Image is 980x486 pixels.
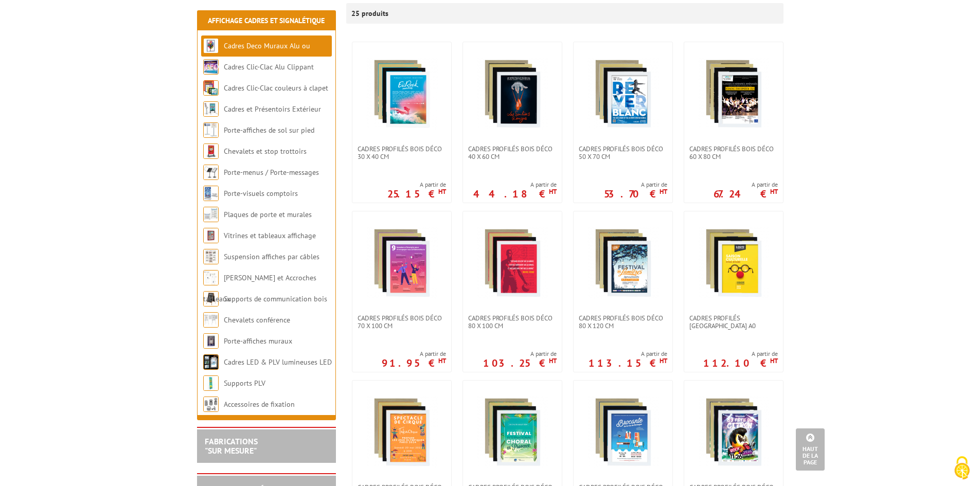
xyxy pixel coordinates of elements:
span: A partir de [703,350,778,358]
a: Supports PLV [224,379,265,388]
a: Supports de communication bois [224,294,327,303]
sup: HT [770,356,778,365]
a: Chevalets conférence [224,315,290,325]
img: Cadres et Présentoirs Extérieur [203,101,219,117]
button: Cookies (fenêtre modale) [944,451,980,486]
sup: HT [660,187,667,196]
img: Cadres Profilés Bois Déco A4 [698,396,770,468]
img: logo_orange.svg [16,16,25,25]
a: Cadres Profilés Bois Déco 30 x 40 cm [352,145,451,160]
img: website_grey.svg [16,27,25,35]
img: Cimaises et Accroches tableaux [203,270,219,285]
span: Cadres Profilés Bois Déco 80 x 120 cm [579,314,667,330]
p: 103.25 € [483,360,557,366]
span: A partir de [714,181,778,189]
a: Cadres et Présentoirs Extérieur [224,104,321,114]
a: Cadres LED & PLV lumineuses LED [224,357,332,367]
span: Cadres Profilés Bois Déco 80 x 100 cm [468,314,557,330]
span: Cadres Profilés Bois Déco 30 x 40 cm [358,145,446,160]
sup: HT [549,187,557,196]
p: 113.15 € [589,360,667,366]
a: Affichage Cadres et Signalétique [208,16,325,25]
img: Accessoires de fixation [203,397,219,412]
img: Porte-affiches muraux [203,333,219,349]
a: Haut de la page [796,428,825,471]
div: Domaine: [DOMAIN_NAME] [27,27,116,35]
sup: HT [438,187,446,196]
img: Cadres Profilés Bois Déco A1 [366,396,438,468]
img: Cadres Profilés Bois Déco A2 [476,396,548,468]
span: Cadres Profilés Bois Déco 70 x 100 cm [358,314,446,330]
sup: HT [438,356,446,365]
span: Cadres Profilés Bois Déco 50 x 70 cm [579,145,667,160]
span: A partir de [483,350,557,358]
img: tab_domain_overview_orange.svg [42,60,50,68]
span: A partir de [382,350,446,358]
img: Cadres Deco Muraux Alu ou Bois [203,38,219,53]
a: Cadres Profilés Bois Déco 80 x 100 cm [463,314,562,330]
sup: HT [770,187,778,196]
a: Cadres Profilés Bois Déco 60 x 80 cm [684,145,783,160]
img: Porte-affiches de sol sur pied [203,122,219,138]
img: Cadres Profilés Bois Déco 80 x 100 cm [476,227,548,299]
a: Cadres Deco Muraux Alu ou [GEOGRAPHIC_DATA] [203,41,310,71]
a: Accessoires de fixation [224,400,295,409]
sup: HT [549,356,557,365]
span: Cadres Profilés Bois Déco 60 x 80 cm [689,145,778,160]
a: Plaques de porte et murales [224,210,312,219]
a: Cadres Profilés Bois Déco 80 x 120 cm [574,314,672,330]
img: Chevalets conférence [203,312,219,328]
div: Mots-clés [128,61,157,67]
a: FABRICATIONS"Sur Mesure" [205,436,258,456]
span: A partir de [589,350,667,358]
a: Porte-menus / Porte-messages [224,168,319,177]
a: Cadres Profilés Bois Déco 40 x 60 cm [463,145,562,160]
img: Cookies (fenêtre modale) [949,455,975,481]
a: [PERSON_NAME] et Accroches tableaux [203,273,316,303]
a: Porte-affiches de sol sur pied [224,125,314,135]
img: Cadres Profilés Bois Déco 70 x 100 cm [366,227,438,299]
div: Domaine [53,61,79,67]
img: Cadres Clic-Clac couleurs à clapet [203,80,219,96]
a: Porte-affiches muraux [224,336,292,346]
img: Cadres Profilés Bois Déco 40 x 60 cm [476,58,548,130]
a: Vitrines et tableaux affichage [224,231,316,240]
a: Porte-visuels comptoirs [224,189,298,198]
img: Cadres Profilés Bois Déco 30 x 40 cm [366,58,438,130]
sup: HT [660,356,667,365]
p: 25.15 € [387,191,446,197]
p: 53.70 € [604,191,667,197]
img: Cadres Profilés Bois Déco 80 x 120 cm [587,227,659,299]
a: Cadres Clic-Clac couleurs à clapet [224,83,328,93]
a: Suspension affiches par câbles [224,252,319,261]
span: Cadres Profilés [GEOGRAPHIC_DATA] A0 [689,314,778,330]
span: A partir de [473,181,557,189]
img: tab_keywords_by_traffic_grey.svg [117,60,125,68]
img: Porte-menus / Porte-messages [203,165,219,180]
img: Cadres Profilés Bois Déco A3 [587,396,659,468]
img: Cadres Profilés Bois Déco 50 x 70 cm [587,58,659,130]
a: Chevalets et stop trottoirs [224,147,307,156]
span: A partir de [604,181,667,189]
span: A partir de [387,181,446,189]
img: Plaques de porte et murales [203,207,219,222]
a: Cadres Profilés Bois Déco 50 x 70 cm [574,145,672,160]
img: Porte-visuels comptoirs [203,186,219,201]
a: Cadres Clic-Clac Alu Clippant [224,62,314,71]
p: 25 produits [351,3,390,24]
p: 44.18 € [473,191,557,197]
p: 91.95 € [382,360,446,366]
img: Cadres Profilés Bois Déco A0 [698,227,770,299]
img: Vitrines et tableaux affichage [203,228,219,243]
img: Suspension affiches par câbles [203,249,219,264]
a: Cadres Profilés Bois Déco 70 x 100 cm [352,314,451,330]
p: 67.24 € [714,191,778,197]
img: Chevalets et stop trottoirs [203,143,219,159]
span: Cadres Profilés Bois Déco 40 x 60 cm [468,145,557,160]
div: v 4.0.25 [29,16,50,25]
img: Supports PLV [203,375,219,391]
a: Cadres Profilés [GEOGRAPHIC_DATA] A0 [684,314,783,330]
p: 112.10 € [703,360,778,366]
img: Cadres LED & PLV lumineuses LED [203,354,219,370]
img: Cadres Profilés Bois Déco 60 x 80 cm [698,58,770,130]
